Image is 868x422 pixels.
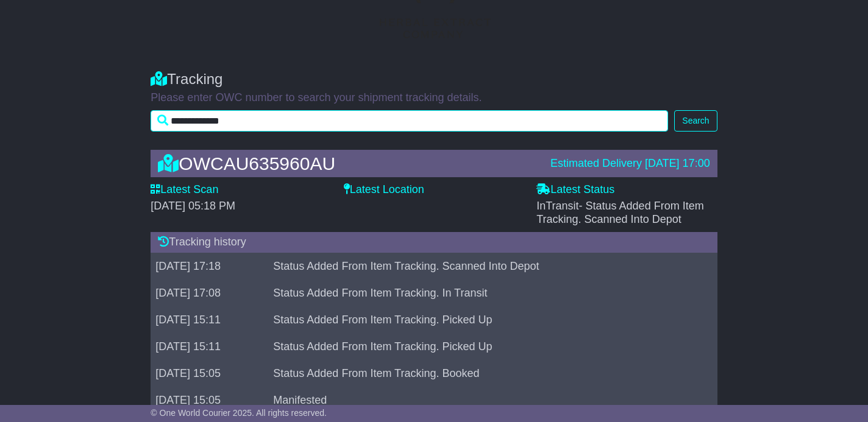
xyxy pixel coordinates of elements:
div: OWCAU635960AU [152,153,544,174]
div: Tracking history [151,232,717,253]
label: Latest Scan [151,183,218,197]
td: Status Added From Item Tracking. Picked Up [268,306,702,333]
td: [DATE] 17:08 [151,280,268,306]
td: [DATE] 15:11 [151,333,268,360]
td: Status Added From Item Tracking. Scanned Into Depot [268,253,702,280]
td: [DATE] 17:18 [151,253,268,280]
td: Status Added From Item Tracking. Booked [268,360,702,387]
label: Latest Status [536,183,614,197]
span: © One World Courier 2025. All rights reserved. [151,408,327,418]
span: - Status Added From Item Tracking. Scanned Into Depot [536,200,703,225]
label: Latest Location [344,183,424,197]
td: [DATE] 15:05 [151,387,268,413]
p: Please enter OWC number to search your shipment tracking details. [151,91,717,105]
div: Estimated Delivery [DATE] 17:00 [550,157,710,171]
td: [DATE] 15:05 [151,360,268,387]
td: Manifested [268,387,702,413]
td: Status Added From Item Tracking. Picked Up [268,333,702,360]
td: [DATE] 15:11 [151,306,268,333]
div: Tracking [151,71,717,88]
td: Status Added From Item Tracking. In Transit [268,280,702,306]
span: InTransit [536,200,703,225]
button: Search [674,110,717,132]
span: [DATE] 05:18 PM [151,200,235,212]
